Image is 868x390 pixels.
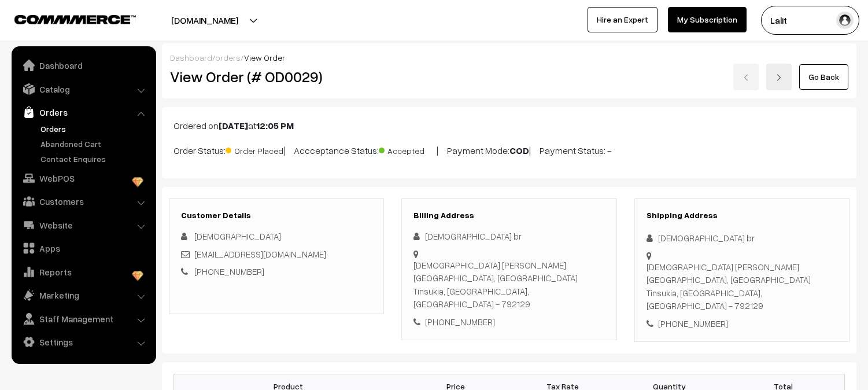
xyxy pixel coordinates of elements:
a: Customers [14,191,152,212]
button: Lalit [761,6,859,35]
p: Order Status: | Accceptance Status: | Payment Mode: | Payment Status: - [173,142,845,157]
a: Apps [14,238,152,259]
a: Orders [38,123,152,135]
div: [DEMOGRAPHIC_DATA] br [647,231,837,245]
a: Contact Enquires [38,153,152,165]
h3: Billing Address [413,211,604,220]
img: right-arrow.png [775,74,782,81]
b: COD [509,145,529,156]
div: [PHONE_NUMBER] [647,317,837,330]
div: [DEMOGRAPHIC_DATA] [PERSON_NAME][GEOGRAPHIC_DATA], [GEOGRAPHIC_DATA] Tinsukia, [GEOGRAPHIC_DATA],... [647,260,837,312]
a: WebPOS [14,168,152,189]
a: Orders [14,102,152,123]
a: Catalog [14,79,152,100]
button: [DOMAIN_NAME] [131,6,279,35]
a: COMMMERCE [14,12,116,25]
div: [PHONE_NUMBER] [413,315,604,329]
a: My Subscription [668,7,747,32]
div: [DEMOGRAPHIC_DATA] br [413,230,604,243]
a: Reports [14,262,152,282]
a: Staff Management [14,308,152,329]
span: Order Placed [226,142,283,157]
b: [DATE] [219,120,248,131]
a: Dashboard [170,53,212,62]
span: [DEMOGRAPHIC_DATA] [194,231,281,241]
a: Marketing [14,285,152,306]
div: [DEMOGRAPHIC_DATA] [PERSON_NAME][GEOGRAPHIC_DATA], [GEOGRAPHIC_DATA] Tinsukia, [GEOGRAPHIC_DATA],... [413,259,604,311]
div: / / [170,51,848,64]
a: [EMAIL_ADDRESS][DOMAIN_NAME] [194,249,326,259]
a: Hire an Expert [588,7,658,32]
h2: View Order (# OD0029) [170,68,385,86]
h3: Customer Details [181,211,372,220]
b: 12:05 PM [256,120,294,131]
span: Accepted [379,142,437,157]
a: Go Back [799,64,848,90]
h3: Shipping Address [647,211,837,220]
a: orders [215,53,241,62]
img: COMMMERCE [14,15,136,24]
a: Dashboard [14,55,152,76]
a: Abandoned Cart [38,138,152,150]
p: Ordered on at [173,119,845,133]
a: Website [14,215,152,236]
a: Settings [14,332,152,352]
img: user [836,12,854,29]
a: [PHONE_NUMBER] [194,266,264,277]
span: View Order [244,53,285,62]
